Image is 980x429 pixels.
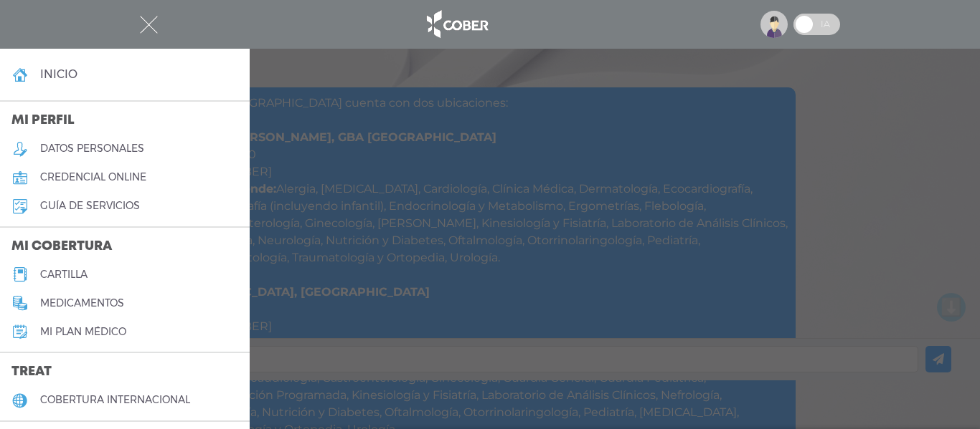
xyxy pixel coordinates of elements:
[40,67,77,81] h4: inicio
[760,11,788,38] img: profile-placeholder.svg
[40,297,124,309] h5: medicamentos
[40,200,140,212] h5: guía de servicios
[40,171,146,183] h5: credencial online
[40,326,126,338] h5: Mi plan médico
[140,16,158,34] img: Cober_menu-close-white.svg
[40,143,144,155] h5: datos personales
[40,269,88,281] h5: cartilla
[40,394,190,406] h5: cobertura internacional
[419,7,494,42] img: logo_cober_home-white.png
